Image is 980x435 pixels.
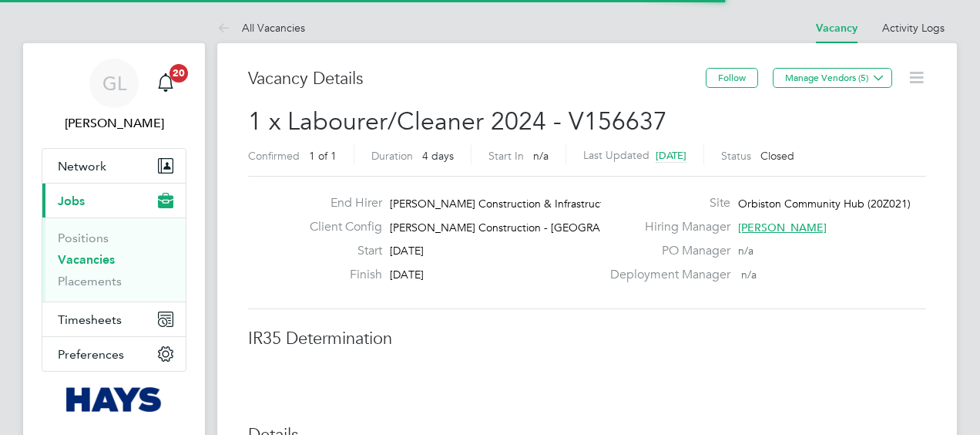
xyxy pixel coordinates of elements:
label: Hiring Manager [601,219,730,235]
span: Timesheets [58,312,122,327]
h3: IR35 Determination [248,328,926,350]
a: Go to home page [42,387,186,412]
span: n/a [741,268,757,282]
button: Timesheets [42,302,186,336]
label: PO Manager [601,243,730,259]
span: [DATE] [390,268,424,282]
label: Finish [297,267,382,283]
a: Activity Logs [882,21,945,35]
span: Jobs [58,194,85,208]
span: Gemma Ladgrove [42,114,186,133]
label: Start [297,243,382,259]
span: GL [102,73,126,93]
span: [PERSON_NAME] [738,221,827,234]
span: Preferences [58,347,124,362]
button: Follow [706,68,758,88]
a: Vacancies [58,252,115,267]
span: 1 of 1 [309,149,337,163]
span: 1 x Labourer/Cleaner 2024 - V156637 [248,106,667,137]
a: All Vacancies [217,21,305,35]
span: 20 [169,64,188,83]
span: Network [58,159,106,174]
span: [DATE] [656,149,686,162]
button: Jobs [42,184,186,217]
button: Manage Vendors (5) [773,68,892,88]
img: hays-logo-retina.png [66,387,163,412]
span: [PERSON_NAME] Construction - [GEOGRAPHIC_DATA] [390,221,662,234]
label: Confirmed [248,149,300,163]
label: Start In [488,149,524,163]
label: Duration [371,149,413,163]
label: Site [601,195,730,211]
button: Preferences [42,337,186,371]
span: n/a [533,149,549,163]
label: End Hirer [297,195,382,211]
span: [PERSON_NAME] Construction & Infrastruct… [390,197,615,211]
a: 20 [150,59,181,108]
span: [DATE] [390,244,424,258]
a: Positions [58,231,109,245]
label: Status [721,149,751,163]
a: Placements [58,274,122,288]
label: Deployment Manager [601,267,730,283]
span: n/a [738,244,753,258]
h3: Vacancy Details [248,68,706,90]
span: Closed [760,149,794,163]
a: Vacancy [816,22,857,35]
span: Orbiston Community Hub (20Z021) [738,197,911,211]
span: 4 days [422,149,454,163]
button: Network [42,149,186,183]
a: GL[PERSON_NAME] [42,59,186,133]
div: Jobs [42,217,186,302]
label: Last Updated [583,148,649,162]
label: Client Config [297,219,382,235]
